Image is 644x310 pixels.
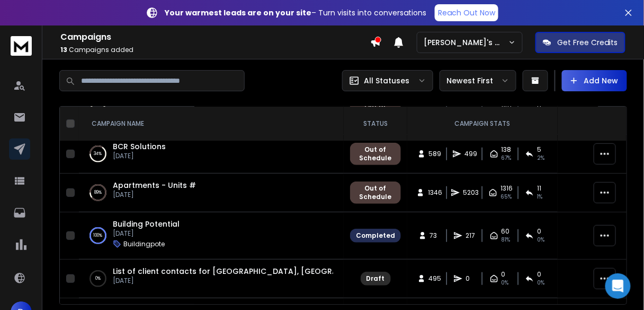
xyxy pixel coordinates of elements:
div: Draft [366,274,385,283]
span: 589 [429,150,442,158]
span: 0 [502,270,506,279]
th: STATUS [344,107,407,141]
span: 1 % [537,193,542,201]
a: List of client contacts for [GEOGRAPHIC_DATA], [GEOGRAPHIC_DATA] & APAC [113,266,416,277]
p: [DATE] [113,277,333,285]
span: 2 % [537,154,544,162]
p: 100 % [94,230,103,241]
span: 60 [502,227,510,236]
td: 100%Building Potential[DATE]Buildingpote [79,212,344,260]
a: Reach Out Now [435,4,498,21]
span: 0 [537,270,541,279]
span: 0 [537,227,541,236]
a: Apartments - Units # [113,180,196,191]
span: 217 [466,231,476,240]
div: Out of Schedule [356,184,395,201]
div: Completed [356,231,395,240]
span: 495 [429,274,442,283]
div: Out of Schedule [356,145,395,162]
span: 138 [502,145,512,154]
a: BCR Solutions [113,141,166,152]
span: 5203 [463,188,479,197]
button: Get Free Credits [535,32,625,53]
td: 89%Apartments - Units #[DATE] [79,174,344,212]
th: CAMPAIGN NAME [79,107,344,141]
p: [DATE] [113,229,180,238]
span: 13 [60,45,67,54]
th: CAMPAIGN STATS [407,107,558,141]
span: 499 [464,150,477,158]
span: 0 [466,274,476,283]
td: 0%List of client contacts for [GEOGRAPHIC_DATA], [GEOGRAPHIC_DATA] & APAC[DATE] [79,260,344,298]
p: Get Free Credits [558,37,618,48]
p: [DATE] [113,152,166,160]
span: 67 % [502,154,512,162]
span: 81 % [502,236,511,244]
p: Buildingpote [123,240,165,248]
span: 0% [502,279,509,287]
span: 5 [537,145,541,154]
button: Newest First [440,70,516,91]
img: logo [11,36,32,56]
p: – Turn visits into conversations [165,7,426,18]
p: Campaigns added [60,46,370,54]
a: Building Potential [113,219,180,229]
span: 1316 [500,184,513,193]
h1: Campaigns [60,31,370,44]
button: Add New [562,70,627,91]
p: All Statuses [364,75,409,86]
span: 73 [430,231,441,240]
p: [PERSON_NAME]'s Workspace [424,37,508,48]
strong: Your warmest leads are on your site [165,7,311,18]
span: 65 % [500,193,512,201]
span: 1346 [428,188,442,197]
span: 0 % [537,236,544,244]
td: 34%BCR Solutions[DATE] [79,135,344,174]
p: 89 % [94,187,102,198]
div: Open Intercom Messenger [605,273,631,299]
p: [DATE] [113,191,196,199]
p: 0 % [95,273,101,284]
p: 34 % [94,149,102,159]
span: 0% [537,279,544,287]
span: 11 [537,184,541,193]
p: Reach Out Now [438,7,495,18]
